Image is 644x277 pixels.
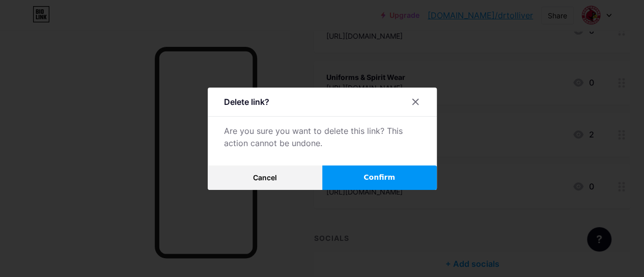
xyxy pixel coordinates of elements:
span: Confirm [363,172,395,183]
button: Confirm [322,165,437,190]
button: Cancel [208,165,322,190]
div: Delete link? [224,96,269,108]
span: Cancel [253,173,277,182]
div: Are you sure you want to delete this link? This action cannot be undone. [224,125,421,149]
